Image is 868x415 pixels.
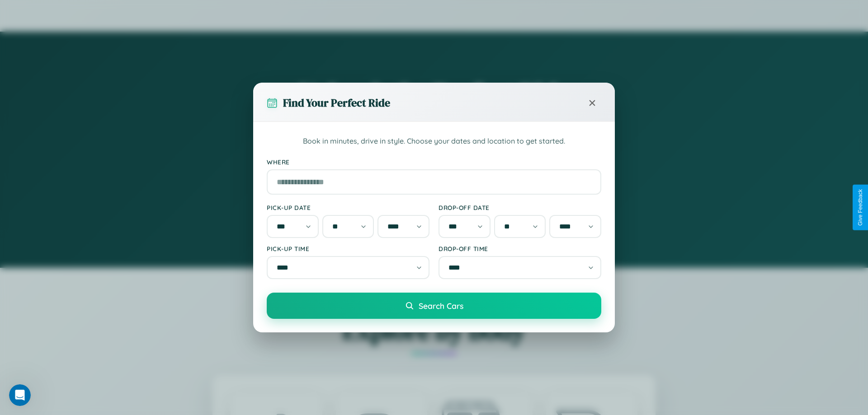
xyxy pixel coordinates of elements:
p: Book in minutes, drive in style. Choose your dates and location to get started. [267,135,601,147]
span: Search Cars [419,301,463,311]
label: Where [267,158,601,166]
label: Drop-off Date [439,204,601,211]
label: Pick-up Date [267,204,429,211]
label: Pick-up Time [267,245,429,252]
button: Search Cars [267,293,601,319]
h3: Find Your Perfect Ride [283,95,390,110]
label: Drop-off Time [439,245,601,252]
